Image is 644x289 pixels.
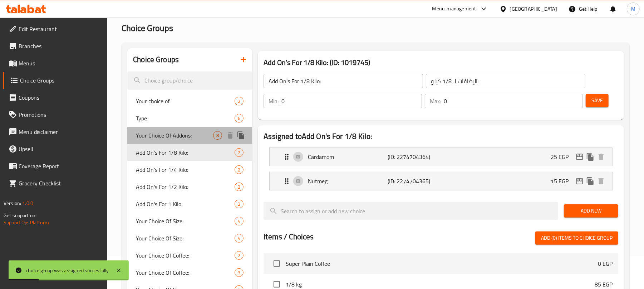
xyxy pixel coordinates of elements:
[591,96,603,105] span: Save
[136,97,235,105] span: Your choice of
[264,57,618,68] h3: Add On's For 1/8 Kilo: (ID: 1019745)
[19,25,102,33] span: Edit Restaurant
[235,234,244,243] div: Choices
[3,72,108,89] a: Choice Groups
[19,162,102,170] span: Coverage Report
[127,144,252,161] div: Add On's For 1/8 Kilo:2
[127,71,252,90] input: search
[235,217,244,225] div: Choices
[133,54,179,65] h2: Choice Groups
[595,280,613,289] p: 85 EGP
[570,206,613,215] span: Add New
[388,153,441,161] p: (ID: 2274704364)
[19,93,102,102] span: Coupons
[235,269,243,276] span: 3
[136,131,213,140] span: Your Choice Of Addons:
[127,93,252,110] div: Your choice of2
[136,251,235,260] span: Your Choice Of Coffee:
[4,199,21,208] span: Version:
[3,123,108,140] a: Menu disclaimer
[551,153,574,161] p: 25 EGP
[127,264,252,281] div: Your Choice Of Coffee:3
[213,132,222,139] span: 8
[235,218,243,225] span: 4
[19,110,102,119] span: Promotions
[596,176,606,186] button: delete
[122,20,173,36] span: Choice Groups
[3,20,108,38] a: Edit Restaurant
[136,148,235,157] span: Add On's For 1/8 Kilo:
[574,176,585,186] button: edit
[136,114,235,123] span: Type
[127,195,252,213] div: Add On's For 1 Kilo:2
[3,175,108,192] a: Grocery Checklist
[264,169,618,193] li: Expand
[269,97,279,105] p: Min:
[235,98,243,105] span: 2
[541,234,613,243] span: Add (0) items to choice group
[136,234,235,243] span: Your Choice Of Size:
[574,151,585,162] button: edit
[127,161,252,178] div: Add On's For 1/4 Kilo:2
[225,130,236,141] button: delete
[127,230,252,247] div: Your Choice Of Size:4
[235,149,243,156] span: 2
[269,256,284,271] span: Select choice
[22,199,33,208] span: 1.0.0
[235,252,243,259] span: 2
[308,153,388,161] p: Cardamom
[20,76,102,85] span: Choice Groups
[264,202,558,220] input: search
[235,115,243,122] span: 6
[136,200,235,208] span: Add On's For 1 Kilo:
[235,183,244,191] div: Choices
[127,178,252,195] div: Add On's For 1/2 Kilo:2
[3,38,108,55] a: Branches
[286,280,595,289] span: 1/8 kg
[19,145,102,153] span: Upsell
[564,204,618,218] button: Add New
[631,5,635,13] span: M
[430,97,441,105] p: Max:
[3,55,108,72] a: Menus
[235,268,244,277] div: Choices
[264,131,618,142] h2: Assigned to Add On's For 1/8 Kilo:
[596,151,606,162] button: delete
[136,165,235,174] span: Add On's For 1/4 Kilo:
[236,130,246,141] button: duplicate
[286,259,598,268] span: Super Plain Coffee
[127,127,252,144] div: Your Choice Of Addons:8deleteduplicate
[3,106,108,123] a: Promotions
[270,148,612,166] div: Expand
[127,247,252,264] div: Your Choice Of Coffee:2
[598,259,613,268] p: 0 EGP
[213,131,222,140] div: Choices
[3,89,108,106] a: Coupons
[136,183,235,191] span: Add On's For 1/2 Kilo:
[308,177,388,185] p: Nutmeg
[136,217,235,225] span: Your Choice Of Size:
[235,251,244,260] div: Choices
[19,128,102,136] span: Menu disclaimer
[127,110,252,127] div: Type6
[235,201,243,208] span: 2
[586,94,609,107] button: Save
[136,268,235,277] span: Your Choice Of Coffee:
[3,158,108,175] a: Coverage Report
[19,59,102,68] span: Menus
[551,177,574,185] p: 15 EGP
[19,179,102,188] span: Grocery Checklist
[270,172,612,190] div: Expand
[4,218,49,227] a: Support.OpsPlatform
[585,176,596,186] button: duplicate
[4,211,36,220] span: Get support on:
[235,114,244,123] div: Choices
[535,231,618,245] button: Add (0) items to choice group
[235,165,244,174] div: Choices
[432,5,476,13] div: Menu-management
[235,235,243,242] span: 4
[264,145,618,169] li: Expand
[235,166,243,173] span: 2
[26,266,109,274] div: choice group was assigned succesfully
[388,177,441,185] p: (ID: 2274704365)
